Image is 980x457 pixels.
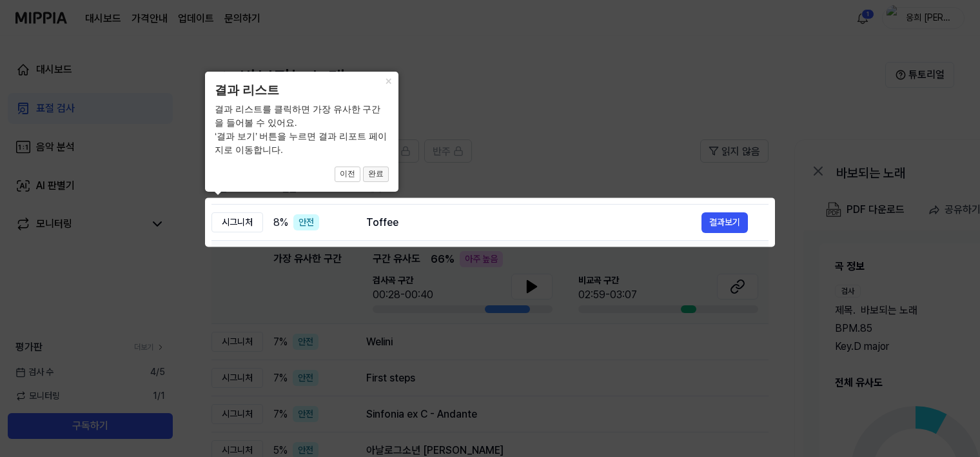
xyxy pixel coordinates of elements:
div: 시그니처 [211,212,263,232]
div: 결과 리스트를 클릭하면 가장 유사한 구간을 들어볼 수 있어요. ‘결과 보기’ 버튼을 누르면 결과 리포트 페이지로 이동합니다. [215,103,389,157]
button: 이전 [335,167,360,182]
header: 결과 리스트 [215,81,389,100]
div: Toffee [366,215,701,230]
span: 8 % [273,215,288,230]
button: 결과보기 [701,212,748,233]
button: 완료 [363,167,389,182]
button: Close [378,72,398,90]
div: 안전 [293,214,319,230]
